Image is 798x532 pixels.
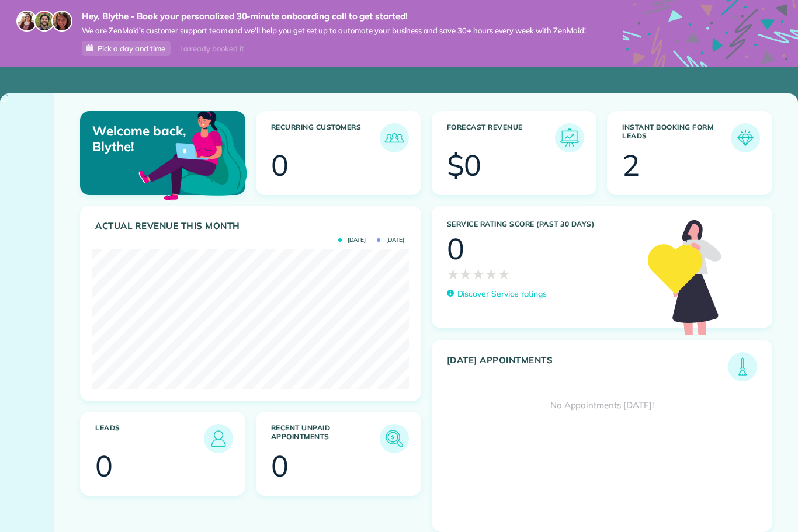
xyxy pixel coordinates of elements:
span: ★ [472,263,485,284]
img: icon_forecast_revenue-8c13a41c7ed35a8dcfafea3cbb826a0462acb37728057bba2d056411b612bbbe.png [558,126,581,149]
a: Discover Service ratings [447,288,547,300]
span: ★ [459,263,472,284]
div: 0 [95,451,113,481]
img: icon_unpaid_appointments-47b8ce3997adf2238b356f14209ab4cced10bd1f174958f3ca8f1d0dd7fffeee.png [383,427,406,450]
div: I already booked it [173,41,251,56]
div: 2 [622,151,640,180]
div: No Appointments [DATE]! [432,381,772,430]
h3: Leads [95,424,204,453]
img: icon_recurring_customers-cf858462ba22bcd05b5a5880d41d6543d210077de5bb9ebc9590e49fd87d84ed.png [383,126,406,149]
strong: Hey, Blythe - Book your personalized 30-minute onboarding call to get started! [82,11,586,22]
span: ★ [447,263,460,284]
h3: Recurring Customers [271,123,380,152]
img: icon_todays_appointments-901f7ab196bb0bea1936b74009e4eb5ffbc2d2711fa7634e0d609ed5ef32b18b.png [731,355,754,378]
h3: Actual Revenue this month [95,221,409,231]
div: 0 [271,151,289,180]
p: Welcome back, Blythe! [92,123,191,154]
h3: [DATE] Appointments [447,355,728,381]
img: dashboard_welcome-42a62b7d889689a78055ac9021e634bf52bae3f8056760290aed330b23ab8690.png [136,98,249,211]
h3: Recent unpaid appointments [271,424,380,453]
div: $0 [447,151,482,180]
img: jorge-587dff0eeaa6aab1f244e6dc62b8924c3b6ad411094392a53c71c6c4a576187d.jpg [34,11,55,32]
h3: Forecast Revenue [447,123,556,152]
span: ★ [498,263,511,284]
div: 0 [447,234,464,263]
span: Pick a day and time [98,44,165,53]
span: We are ZenMaid’s customer support team and we’ll help you get set up to automate your business an... [82,26,586,36]
h3: Instant Booking Form Leads [622,123,731,152]
img: michelle-19f622bdf1676172e81f8f8fba1fb50e276960ebfe0243fe18214015130c80e4.jpg [51,11,72,32]
span: [DATE] [377,237,404,243]
img: icon_leads-1bed01f49abd5b7fead27621c3d59655bb73ed531f8eeb49469d10e621d6b896.png [207,427,230,450]
span: ★ [485,263,498,284]
a: Pick a day and time [82,41,171,56]
img: maria-72a9807cf96188c08ef61303f053569d2e2a8a1cde33d635c8a3ac13582a053d.jpg [16,11,37,32]
h3: Service Rating score (past 30 days) [447,220,637,228]
div: 0 [271,451,289,481]
img: icon_form_leads-04211a6a04a5b2264e4ee56bc0799ec3eb69b7e499cbb523a139df1d13a81ae0.png [734,126,757,149]
span: [DATE] [338,237,366,243]
p: Discover Service ratings [457,288,547,300]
